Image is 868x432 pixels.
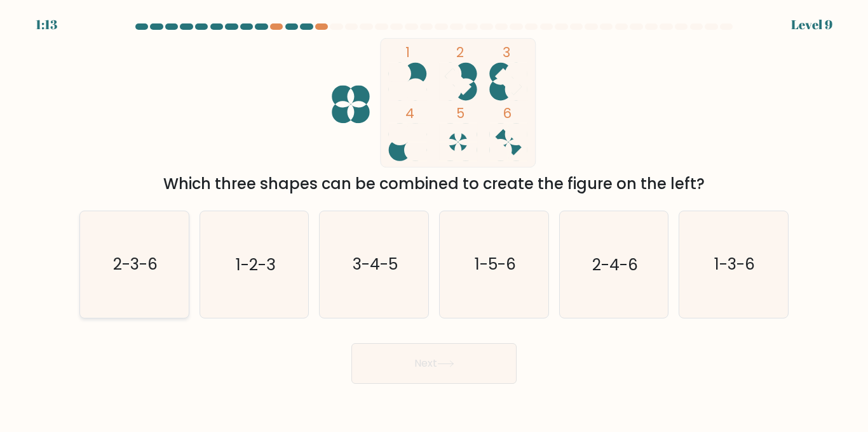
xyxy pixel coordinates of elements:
[406,43,410,62] tspan: 1
[353,253,398,275] text: 3-4-5
[714,253,755,275] text: 1-3-6
[351,343,517,384] button: Next
[406,104,415,122] tspan: 4
[456,43,464,62] tspan: 2
[791,15,832,34] div: Level 9
[456,104,465,122] tspan: 5
[503,43,511,62] tspan: 3
[474,253,515,275] text: 1-5-6
[592,253,638,275] text: 2-4-6
[113,253,158,275] text: 2-3-6
[36,15,57,34] div: 1:13
[236,253,275,275] text: 1-2-3
[87,173,781,195] div: Which three shapes can be combined to create the figure on the left?
[503,104,512,122] tspan: 6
